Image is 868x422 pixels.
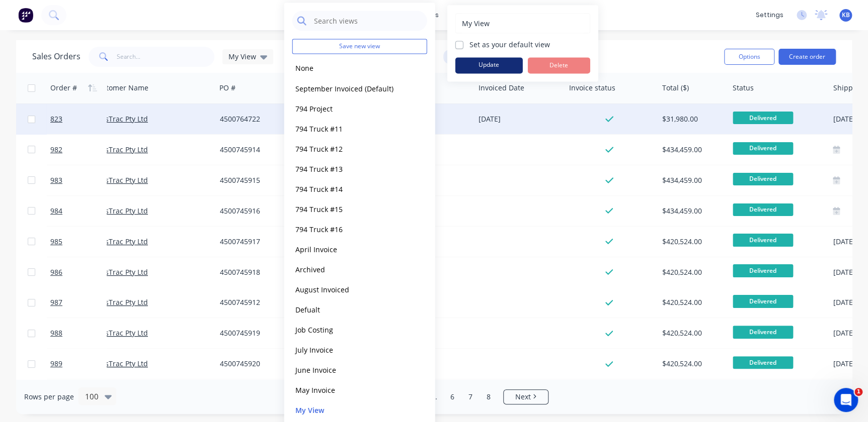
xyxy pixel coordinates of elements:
button: My View [292,404,407,415]
div: $434,459.00 [662,175,722,185]
span: Rows per page [24,392,74,402]
button: Defualt [292,303,407,315]
div: 4500745914 [220,145,284,155]
span: 988 [50,328,62,338]
button: Job Costing [292,324,407,335]
div: $420,524.00 [662,297,722,307]
div: Invoice status [569,83,615,93]
input: Search... [117,47,215,67]
span: 983 [50,175,62,185]
a: 984 [50,196,111,226]
a: WesTrac Pty Ltd [95,359,148,368]
div: Order # [50,83,77,93]
span: Delivered [733,173,793,185]
button: 794 Truck #11 [292,123,407,134]
span: Delivered [733,326,793,338]
a: 987 [50,287,111,318]
div: $420,524.00 [662,328,722,338]
div: Total ($) [662,83,689,93]
button: September Invoiced (Default) [292,82,407,94]
div: 4500764722 [220,114,284,124]
a: 989 [50,349,111,379]
div: $420,524.00 [662,359,722,369]
button: Reset [443,50,468,64]
iframe: Intercom live chat [834,388,858,412]
span: KB [842,11,850,20]
a: 823 [50,104,111,134]
a: 988 [50,318,111,348]
div: $31,980.00 [662,114,722,124]
div: 4500745920 [220,359,284,369]
div: PO # [219,83,235,93]
button: None [292,62,407,74]
button: April Invoice [292,243,407,255]
button: Update [455,57,523,73]
a: WesTrac Pty Ltd [95,328,148,338]
div: settings [751,8,788,23]
div: 4500745912 [220,297,284,307]
input: Enter view name... [461,14,585,33]
button: 794 Truck #15 [292,203,407,215]
a: WesTrac Pty Ltd [95,206,148,216]
div: 4500745916 [220,206,284,216]
a: Page 6 [445,389,460,404]
div: Invoiced Date [479,83,524,93]
a: 985 [50,227,111,257]
span: 986 [50,267,62,277]
button: 794 Truck #13 [292,163,407,174]
img: Factory [18,8,33,23]
button: Create order [778,49,836,65]
span: 989 [50,359,62,369]
button: 794 Truck #16 [292,223,407,235]
h1: Sales Orders [32,52,81,61]
button: August Invoiced [292,283,407,295]
button: June Invoice [292,364,407,375]
a: Page 8 [481,389,496,404]
span: 987 [50,297,62,307]
span: Delivered [733,356,793,369]
label: Set as your default view [469,39,550,50]
span: Delivered [733,112,793,124]
a: 986 [50,257,111,287]
span: Delivered [733,264,793,277]
span: Delivered [733,203,793,216]
div: [DATE] [479,114,561,124]
a: WesTrac Pty Ltd [95,267,148,277]
span: Delivered [733,234,793,246]
button: Save new view [292,39,427,54]
div: Customer Name [94,83,148,93]
span: Delivered [733,295,793,307]
div: 4500745919 [220,328,284,338]
span: 823 [50,114,62,124]
button: Options [724,49,774,65]
span: Next [515,392,531,402]
span: 984 [50,206,62,216]
a: 983 [50,165,111,195]
div: $420,524.00 [662,237,722,247]
span: 982 [50,145,62,155]
div: 4500745918 [220,267,284,277]
a: WesTrac Pty Ltd [95,237,148,246]
div: $434,459.00 [662,145,722,155]
span: 985 [50,237,62,247]
input: Search views [313,11,422,31]
button: 794 Project [292,102,407,114]
div: 4500745915 [220,175,284,185]
button: 794 Truck #12 [292,143,407,154]
div: purchasing [444,8,490,23]
a: 982 [50,135,111,165]
div: $434,459.00 [662,206,722,216]
button: May Invoice [292,384,407,395]
span: Delivered [733,142,793,155]
a: Next page [504,392,548,402]
button: Delete [528,57,590,73]
div: Status [733,83,754,93]
a: WesTrac Pty Ltd [95,175,148,185]
a: WesTrac Pty Ltd [95,297,148,307]
a: WesTrac Pty Ltd [95,114,148,124]
span: My View [228,51,256,62]
div: 4500745917 [220,237,284,247]
a: Page 7 [463,389,478,404]
span: 1 [854,388,862,396]
div: $420,524.00 [662,267,722,277]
